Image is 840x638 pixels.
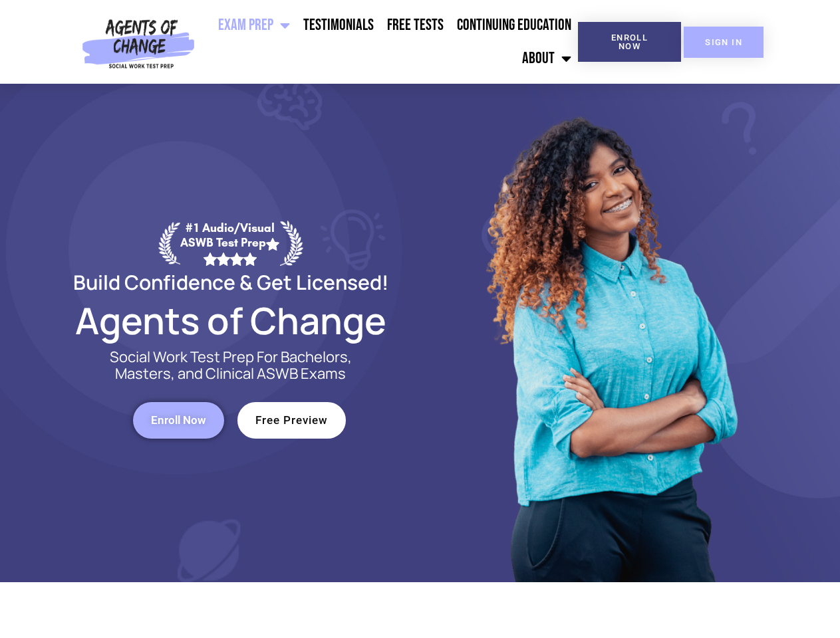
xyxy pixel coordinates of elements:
[578,22,681,62] a: Enroll Now
[450,9,578,42] a: Continuing Education
[380,9,450,42] a: Free Tests
[133,402,224,439] a: Enroll Now
[211,9,297,42] a: Exam Prep
[237,402,346,439] a: Free Preview
[684,27,764,58] a: SIGN IN
[200,9,578,75] nav: Menu
[297,9,380,42] a: Testimonials
[255,415,328,426] span: Free Preview
[180,221,280,265] div: #1 Audio/Visual ASWB Test Prep
[41,305,420,336] h2: Agents of Change
[151,415,206,426] span: Enroll Now
[477,84,743,582] img: Website Image 1 (1)
[515,42,578,75] a: About
[599,33,660,51] span: Enroll Now
[94,349,367,382] p: Social Work Test Prep For Bachelors, Masters, and Clinical ASWB Exams
[705,38,742,47] span: SIGN IN
[41,272,420,292] h2: Build Confidence & Get Licensed!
